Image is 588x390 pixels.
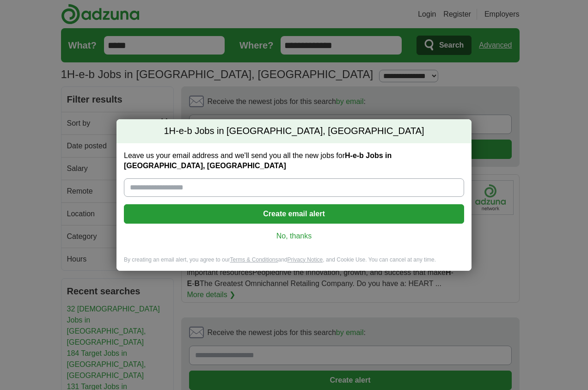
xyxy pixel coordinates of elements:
h2: H-e-b Jobs in [GEOGRAPHIC_DATA], [GEOGRAPHIC_DATA] [116,119,472,143]
strong: H-e-b Jobs in [GEOGRAPHIC_DATA], [GEOGRAPHIC_DATA] [124,152,392,170]
button: Create email alert [124,204,464,224]
a: Privacy Notice [288,256,323,263]
div: By creating an email alert, you agree to our and , and Cookie Use. You can cancel at any time. [116,256,472,271]
a: No, thanks [131,231,457,241]
label: Leave us your email address and we'll send you all the new jobs for [124,151,464,171]
a: Terms & Conditions [230,256,278,263]
span: 1 [164,125,169,138]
